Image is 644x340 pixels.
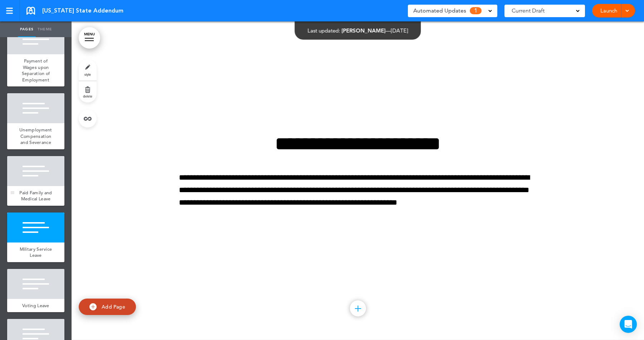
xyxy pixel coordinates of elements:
[79,27,100,49] a: MENU
[79,299,136,315] a: Add Page
[20,246,52,259] span: Military Service Leave
[83,94,92,98] span: delete
[342,27,386,34] span: [PERSON_NAME]
[18,21,36,37] a: Pages
[22,302,49,309] span: Voting Leave
[308,28,408,33] div: —
[413,6,466,16] span: Automated Updates
[79,59,97,81] a: style
[84,72,91,76] span: style
[597,4,620,17] a: Launch
[391,27,408,34] span: [DATE]
[470,7,482,14] span: 1
[7,242,64,262] a: Military Service Leave
[308,27,340,34] span: Last updated:
[7,123,64,149] a: Unemployment Compensation and Severance
[36,21,54,37] a: Theme
[102,304,125,310] span: Add Page
[512,6,545,16] span: Current Draft
[19,127,52,145] span: Unemployment Compensation and Severance
[7,299,64,312] a: Voting Leave
[89,303,97,310] img: add.svg
[620,316,637,333] div: Open Intercom Messenger
[79,81,97,102] a: delete
[7,186,64,206] a: Paid Family and Medical Leave
[22,58,50,83] span: Payment of Wages upon Separation of Employment
[7,54,64,86] a: Payment of Wages upon Separation of Employment
[19,190,52,202] span: Paid Family and Medical Leave
[42,7,123,15] span: [US_STATE] State Addendum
